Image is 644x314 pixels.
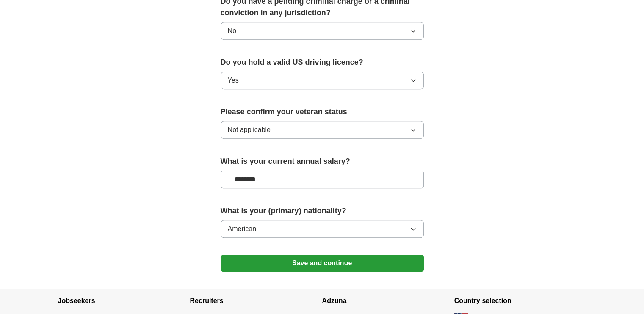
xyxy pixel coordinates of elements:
[221,22,424,40] button: No
[228,224,257,234] span: American
[221,205,424,217] label: What is your (primary) nationality?
[221,156,424,167] label: What is your current annual salary?
[221,220,424,238] button: American
[228,75,239,85] span: Yes
[221,121,424,139] button: Not applicable
[228,125,271,135] span: Not applicable
[221,255,424,272] button: Save and continue
[454,289,586,313] h4: Country selection
[228,26,236,36] span: No
[221,57,424,68] label: Do you hold a valid US driving licence?
[221,72,424,89] button: Yes
[221,106,424,118] label: Please confirm your veteran status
